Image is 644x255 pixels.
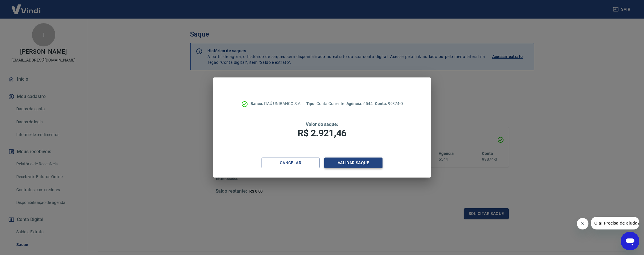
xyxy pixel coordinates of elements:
p: 99874-0 [375,101,403,107]
span: Banco: [250,101,264,106]
button: Cancelar [261,158,320,168]
span: R$ 2.921,46 [298,128,346,139]
span: Tipo: [306,101,317,106]
button: Validar saque [324,158,383,168]
p: 6544 [346,101,373,107]
span: Olá! Precisa de ajuda? [3,4,49,9]
span: Conta: [375,101,388,106]
iframe: Mensagem da empresa [591,217,639,229]
iframe: Botão para abrir a janela de mensagens [621,232,639,250]
span: Valor do saque: [306,122,338,127]
span: Agência: [346,101,364,106]
iframe: Fechar mensagem [577,218,588,229]
p: Conta Corrente [306,101,344,107]
p: ITAÚ UNIBANCO S.A. [250,101,302,107]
